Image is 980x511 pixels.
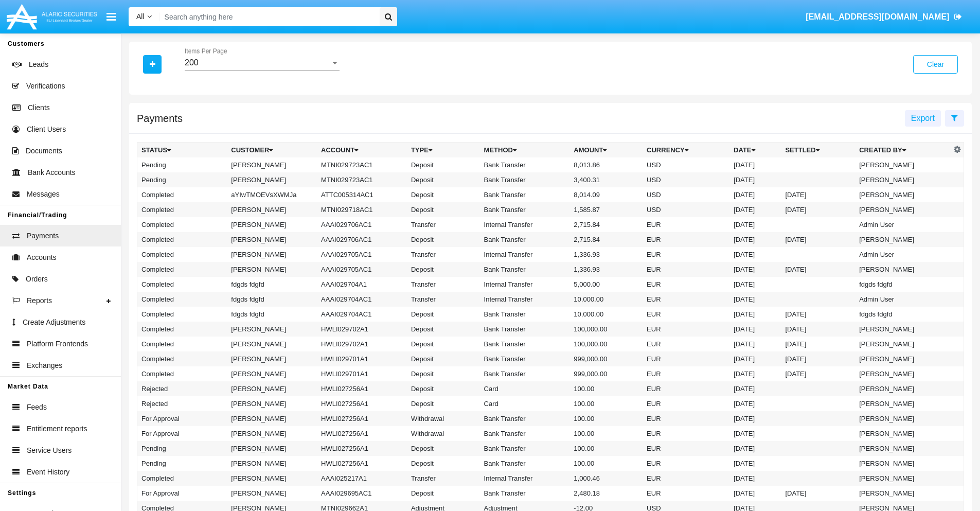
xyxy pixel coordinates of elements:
td: Deposit [407,202,480,217]
td: Deposit [407,441,480,456]
td: [PERSON_NAME] [227,247,317,262]
td: Internal Transfer [480,471,570,486]
td: [PERSON_NAME] [855,396,951,411]
td: [PERSON_NAME] [227,322,317,337]
td: Bank Transfer [480,337,570,351]
td: Bank Transfer [480,486,570,501]
td: [PERSON_NAME] [855,262,951,277]
td: [PERSON_NAME] [855,202,951,217]
span: Feeds [27,402,47,413]
td: MTNI029718AC1 [317,202,407,217]
td: [PERSON_NAME] [855,232,951,247]
td: HWLI029701A1 [317,366,407,381]
td: For Approval [137,411,227,426]
td: 999,000.00 [569,351,643,366]
td: Bank Transfer [480,307,570,322]
span: Reports [27,295,52,306]
td: HWLI027256A1 [317,411,407,426]
td: Completed [137,351,227,366]
span: Create Adjustments [23,317,85,328]
td: [PERSON_NAME] [855,486,951,501]
td: 100.00 [569,426,643,441]
td: [DATE] [781,262,855,277]
td: Internal Transfer [480,247,570,262]
td: Rejected [137,381,227,396]
td: Completed [137,202,227,217]
td: Rejected [137,396,227,411]
td: [PERSON_NAME] [227,471,317,486]
td: [DATE] [781,351,855,366]
td: [PERSON_NAME] [227,381,317,396]
td: Completed [137,471,227,486]
td: Deposit [407,187,480,202]
td: AAAI025217A1 [317,471,407,486]
span: Clients [28,102,50,113]
span: Exchanges [27,360,62,371]
td: Bank Transfer [480,262,570,277]
td: Bank Transfer [480,157,570,172]
td: Bank Transfer [480,202,570,217]
h5: Payments [137,114,183,122]
td: HWLI027256A1 [317,396,407,411]
td: [DATE] [729,277,781,292]
span: Platform Frontends [27,339,88,349]
a: All [129,11,159,22]
th: Date [729,143,781,158]
td: [PERSON_NAME] [855,456,951,471]
td: 100.00 [569,396,643,411]
td: [PERSON_NAME] [227,232,317,247]
td: Transfer [407,277,480,292]
td: [DATE] [729,157,781,172]
td: EUR [643,307,729,322]
span: Payments [27,231,59,241]
td: 1,336.93 [569,262,643,277]
td: EUR [643,262,729,277]
td: fdgds fdgfd [227,277,317,292]
td: [DATE] [729,262,781,277]
td: aYIwTMOEVsXWMJa [227,187,317,202]
td: AAAI029705AC1 [317,247,407,262]
td: Bank Transfer [480,441,570,456]
td: [PERSON_NAME] [855,337,951,351]
td: HWLI027256A1 [317,426,407,441]
td: Transfer [407,247,480,262]
td: Internal Transfer [480,292,570,307]
td: 1,336.93 [569,247,643,262]
td: Completed [137,217,227,232]
td: USD [643,172,729,187]
td: 3,400.31 [569,172,643,187]
td: fdgds fdgfd [855,307,951,322]
td: Completed [137,277,227,292]
td: 10,000.00 [569,307,643,322]
th: Status [137,143,227,158]
td: [DATE] [729,366,781,381]
td: [PERSON_NAME] [227,396,317,411]
td: Bank Transfer [480,322,570,337]
span: Documents [26,146,62,156]
td: [DATE] [729,322,781,337]
span: Messages [27,189,60,200]
td: [DATE] [729,456,781,471]
td: Pending [137,172,227,187]
td: USD [643,157,729,172]
td: Admin User [855,292,951,307]
td: Deposit [407,262,480,277]
td: [DATE] [729,411,781,426]
td: Completed [137,292,227,307]
td: fdgds fdgfd [227,292,317,307]
span: Bank Accounts [28,167,76,178]
td: [PERSON_NAME] [227,262,317,277]
span: All [136,12,145,21]
td: Completed [137,322,227,337]
td: [PERSON_NAME] [227,351,317,366]
td: [PERSON_NAME] [227,337,317,351]
td: [DATE] [729,292,781,307]
td: [PERSON_NAME] [227,441,317,456]
td: Bank Transfer [480,456,570,471]
td: [PERSON_NAME] [855,322,951,337]
td: 100.00 [569,411,643,426]
td: [DATE] [729,217,781,232]
td: Admin User [855,247,951,262]
span: 200 [185,58,199,67]
td: [DATE] [729,441,781,456]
